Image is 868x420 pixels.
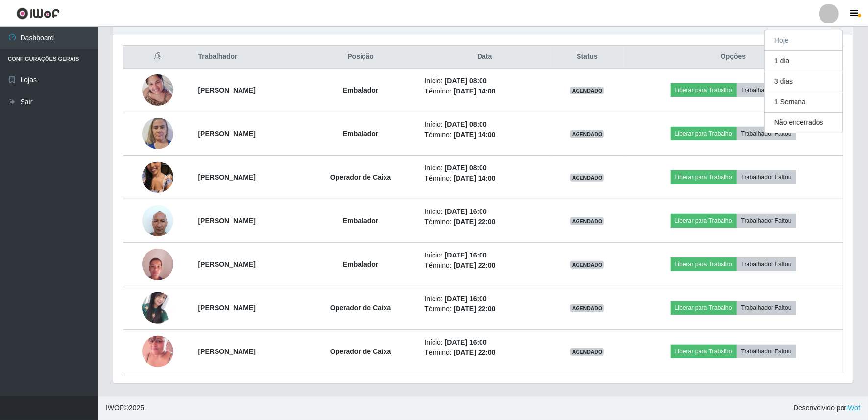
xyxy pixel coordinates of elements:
[570,304,604,312] span: AGENDADO
[142,200,173,241] img: 1737056523425.jpeg
[737,127,796,140] button: Trabalhador Faltou
[343,130,378,138] strong: Embalador
[142,113,173,154] img: 1752868236583.jpeg
[424,207,545,217] li: Início:
[142,149,173,205] img: 1754606387509.jpeg
[198,173,256,181] strong: [PERSON_NAME]
[737,170,796,184] button: Trabalhador Faltou
[570,87,604,94] span: AGENDADO
[671,170,737,184] button: Liberar para Trabalho
[445,251,487,259] time: [DATE] 16:00
[198,217,256,225] strong: [PERSON_NAME]
[424,119,545,130] li: Início:
[198,304,256,312] strong: [PERSON_NAME]
[765,51,842,71] button: 1 dia
[424,348,545,358] li: Término:
[142,324,173,379] img: 1752079661921.jpeg
[198,130,256,138] strong: [PERSON_NAME]
[424,304,545,314] li: Término:
[198,348,256,355] strong: [PERSON_NAME]
[330,173,391,181] strong: Operador de Caixa
[424,217,545,227] li: Término:
[424,76,545,86] li: Início:
[454,218,496,226] time: [DATE] 22:00
[16,7,60,20] img: CoreUI Logo
[570,348,604,356] span: AGENDADO
[671,127,737,140] button: Liberar para Trabalho
[570,261,604,269] span: AGENDADO
[343,86,378,94] strong: Embalador
[570,130,604,138] span: AGENDADO
[424,130,545,140] li: Término:
[445,120,487,128] time: [DATE] 08:00
[737,214,796,228] button: Trabalhador Faltou
[142,243,173,285] img: 1748286329941.jpeg
[198,86,256,94] strong: [PERSON_NAME]
[454,305,496,313] time: [DATE] 22:00
[454,174,496,182] time: [DATE] 14:00
[424,250,545,260] li: Início:
[671,257,737,271] button: Liberar para Trabalho
[551,46,624,69] th: Status
[454,349,496,356] time: [DATE] 22:00
[193,46,303,69] th: Trabalhador
[624,46,843,69] th: Opções
[198,260,256,268] strong: [PERSON_NAME]
[671,83,737,97] button: Liberar para Trabalho
[106,403,146,413] span: © 2025 .
[737,83,796,97] button: Trabalhador Faltou
[794,403,860,413] span: Desenvolvido por
[454,87,496,95] time: [DATE] 14:00
[570,174,604,182] span: AGENDADO
[424,260,545,271] li: Término:
[330,304,391,312] strong: Operador de Caixa
[737,345,796,358] button: Trabalhador Faltou
[445,77,487,85] time: [DATE] 08:00
[454,131,496,139] time: [DATE] 14:00
[737,301,796,315] button: Trabalhador Faltou
[570,217,604,225] span: AGENDADO
[424,86,545,96] li: Término:
[671,301,737,315] button: Liberar para Trabalho
[765,113,842,133] button: Não encerrados
[737,257,796,271] button: Trabalhador Faltou
[343,260,378,268] strong: Embalador
[445,164,487,172] time: [DATE] 08:00
[445,295,487,303] time: [DATE] 16:00
[765,30,842,51] button: Hoje
[106,404,124,412] span: IWOF
[445,208,487,215] time: [DATE] 16:00
[846,404,860,412] a: iWof
[424,163,545,173] li: Início:
[445,338,487,346] time: [DATE] 16:00
[765,71,842,92] button: 3 dias
[330,348,391,355] strong: Operador de Caixa
[424,294,545,304] li: Início:
[142,292,173,323] img: 1744639547908.jpeg
[424,337,545,348] li: Início:
[454,261,496,269] time: [DATE] 22:00
[142,69,173,111] img: 1729599385947.jpeg
[418,46,551,69] th: Data
[671,214,737,228] button: Liberar para Trabalho
[765,92,842,113] button: 1 Semana
[303,46,419,69] th: Posição
[343,217,378,225] strong: Embalador
[424,173,545,184] li: Término:
[671,345,737,358] button: Liberar para Trabalho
